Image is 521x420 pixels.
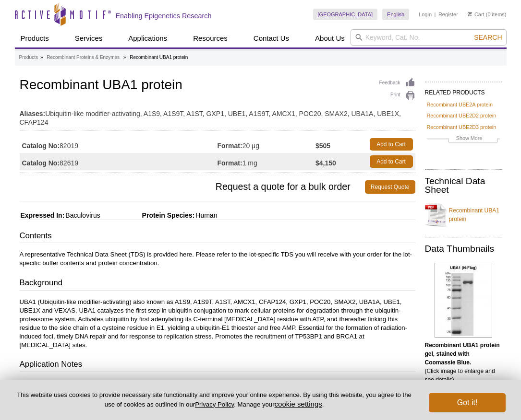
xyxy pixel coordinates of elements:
[15,29,55,47] a: Products
[122,29,173,47] a: Applications
[435,263,492,338] img: Recombinant UBA1 protein gel.
[425,245,502,253] h2: Data Thumbnails
[474,34,502,41] span: Search
[69,29,109,47] a: Services
[195,401,234,408] a: Privacy Policy
[218,153,316,170] td: 1 mg
[20,277,415,291] h3: Background
[313,9,378,20] a: [GEOGRAPHIC_DATA]
[187,29,233,47] a: Resources
[20,211,65,219] span: Expressed In:
[20,250,415,268] p: A representative Technical Data Sheet (TDS) is provided here. Please refer to the lot-specific TD...
[47,53,120,62] a: Recombinant Proteins & Enzymes
[419,11,432,18] a: Login
[20,230,415,244] h3: Contents
[22,159,60,167] strong: Catalog No:
[351,29,507,46] input: Keyword, Cat. No.
[218,136,316,153] td: 20 µg
[315,159,336,167] strong: $4,150
[64,211,100,219] span: Baculovirus
[22,141,60,150] strong: Catalog No:
[382,9,409,20] a: English
[194,211,217,219] span: Human
[248,29,295,47] a: Contact Us
[425,342,500,366] b: Recombinant UBA1 protein gel, stained with Coomassie Blue.
[370,138,413,151] a: Add to Cart
[20,180,365,194] span: Request a quote for a bulk order
[468,11,485,18] a: Cart
[427,100,493,109] a: Recombinant UBE2A protein
[20,78,415,94] h1: Recombinant UBA1 protein
[425,200,502,229] a: Recombinant UBA1 protein
[102,211,195,219] span: Protein Species:
[218,141,242,150] strong: Format:
[309,29,351,47] a: About Us
[379,78,415,88] a: Feedback
[20,136,218,153] td: 82019
[425,341,502,384] p: (Click image to enlarge and see details).
[20,379,415,405] p: This product was manufactured as described in Protein Details. Where possible, Active Motif has d...
[427,123,497,131] a: Recombinant UBE2D3 protein
[20,298,415,350] p: UBA1 (Ubiquitin-like modifier-activating) also known as A1S9, A1S9T, A1ST, AMCX1, CFAP124, GXP1, ...
[468,9,507,20] li: (0 items)
[379,91,415,101] a: Print
[427,134,500,145] a: Show More
[438,11,458,18] a: Register
[427,111,497,120] a: Recombinant UBE2D2 protein
[365,180,415,194] a: Request Quote
[429,393,506,412] button: Got it!
[20,359,415,372] h3: Application Notes
[275,400,322,408] button: cookie settings
[425,177,502,194] h2: Technical Data Sheet
[370,155,413,168] a: Add to Cart
[20,109,46,118] strong: Aliases:
[123,55,126,60] li: »
[315,141,330,150] strong: $505
[20,153,218,170] td: 82619
[471,33,505,42] button: Search
[468,12,472,16] img: Your Cart
[435,9,436,20] li: |
[40,55,43,60] li: »
[116,12,212,20] h2: Enabling Epigenetics Research
[15,391,413,409] p: This website uses cookies to provide necessary site functionality and improve your online experie...
[19,53,38,62] a: Products
[218,159,242,167] strong: Format:
[130,55,188,60] li: Recombinant UBA1 protein
[425,82,502,99] h2: RELATED PRODUCTS
[20,104,415,128] td: Ubiquitin-like modifier-activating, A1S9, A1S9T, A1ST, GXP1, UBE1, A1S9T, AMCX1, POC20, SMAX2, UB...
